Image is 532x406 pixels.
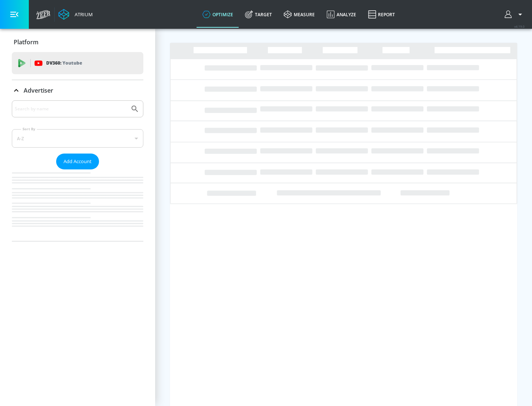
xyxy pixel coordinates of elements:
p: Youtube [62,59,82,67]
a: Report [362,1,401,28]
input: Search by name [15,104,127,114]
div: Atrium [72,11,93,18]
span: Add Account [64,157,92,166]
a: Atrium [58,9,93,20]
p: Advertiser [24,86,53,94]
div: Platform [12,32,143,52]
span: v 4.19.0 [514,24,525,28]
a: measure [278,1,321,28]
nav: list of Advertiser [12,169,143,241]
div: DV360: Youtube [12,52,143,74]
p: Platform [14,38,38,46]
a: optimize [197,1,239,28]
a: Target [239,1,278,28]
div: Advertiser [12,80,143,101]
a: Analyze [321,1,362,28]
p: DV360: [46,59,82,67]
div: A-Z [12,129,143,148]
button: Add Account [56,154,99,169]
label: Sort By [21,127,37,131]
div: Advertiser [12,100,143,241]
